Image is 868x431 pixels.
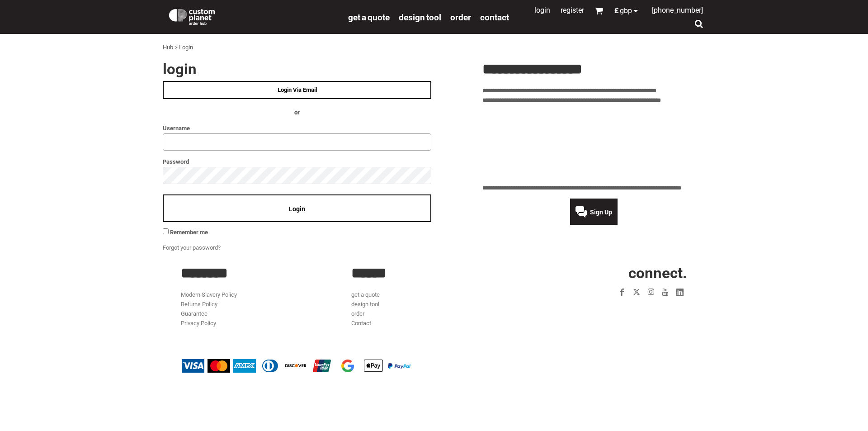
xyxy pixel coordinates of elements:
h4: OR [163,108,431,118]
img: Visa [182,359,204,373]
div: > [175,43,178,52]
a: Login Via Email [163,81,431,99]
iframe: Customer reviews powered by Trustpilot [562,305,687,316]
a: Forgot your password? [163,244,221,251]
span: GBP [620,7,632,14]
span: Remember me [170,229,208,236]
span: Login [289,205,305,213]
span: Login Via Email [278,86,317,93]
img: Google Pay [336,359,359,373]
a: order [351,310,364,317]
img: Apple Pay [362,359,385,373]
img: China UnionPay [311,359,333,373]
label: Password [163,156,431,167]
a: Guarantee [181,310,208,317]
a: Register [561,6,584,14]
label: Username [163,123,431,133]
a: Returns Policy [181,301,217,308]
img: PayPal [388,363,410,369]
a: get a quote [348,12,390,22]
a: order [450,12,471,22]
a: get a quote [351,291,380,298]
a: Contact [351,320,371,327]
img: Discover [285,359,307,373]
img: Custom Planet [167,7,217,25]
img: American Express [233,359,256,373]
a: Privacy Policy [181,320,216,327]
img: Mastercard [208,359,230,373]
input: Remember me [163,228,169,234]
iframe: Customer reviews powered by Trustpilot [482,110,705,178]
a: Contact [480,12,509,22]
a: Custom Planet [163,2,344,29]
img: Diners Club [259,359,282,373]
h2: CONNECT. [522,265,687,280]
a: Modern Slavery Policy [181,291,237,298]
div: Login [179,43,193,52]
a: design tool [351,301,379,308]
a: design tool [399,12,441,22]
a: Hub [163,44,173,51]
span: £ [614,7,620,14]
h2: Login [163,62,431,76]
span: [PHONE_NUMBER] [652,6,703,14]
a: Login [534,6,550,14]
span: Sign Up [590,208,612,216]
